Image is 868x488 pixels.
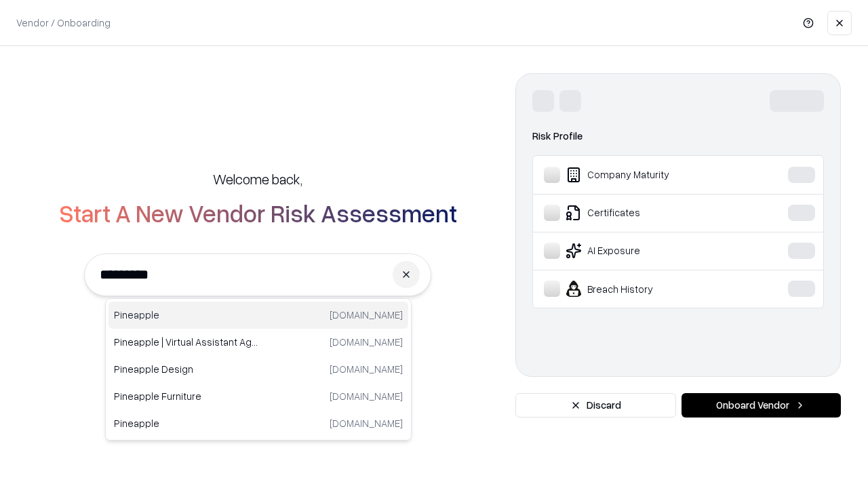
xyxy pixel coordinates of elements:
[330,389,403,403] p: [DOMAIN_NAME]
[16,16,111,30] p: Vendor / Onboarding
[544,167,747,183] div: Company Maturity
[330,362,403,376] p: [DOMAIN_NAME]
[114,335,258,349] p: Pineapple | Virtual Assistant Agency
[544,281,747,297] div: Breach History
[114,308,258,322] p: Pineapple
[213,169,302,188] h5: Welcome back,
[114,362,258,376] p: Pineapple Design
[532,128,824,144] div: Risk Profile
[105,298,412,441] div: Suggestions
[330,335,403,349] p: [DOMAIN_NAME]
[114,416,258,430] p: Pineapple
[330,416,403,430] p: [DOMAIN_NAME]
[114,389,258,403] p: Pineapple Furniture
[544,205,747,221] div: Certificates
[330,308,403,322] p: [DOMAIN_NAME]
[544,243,747,259] div: AI Exposure
[515,393,676,418] button: Discard
[682,393,841,418] button: Onboard Vendor
[59,199,457,226] h2: Start A New Vendor Risk Assessment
